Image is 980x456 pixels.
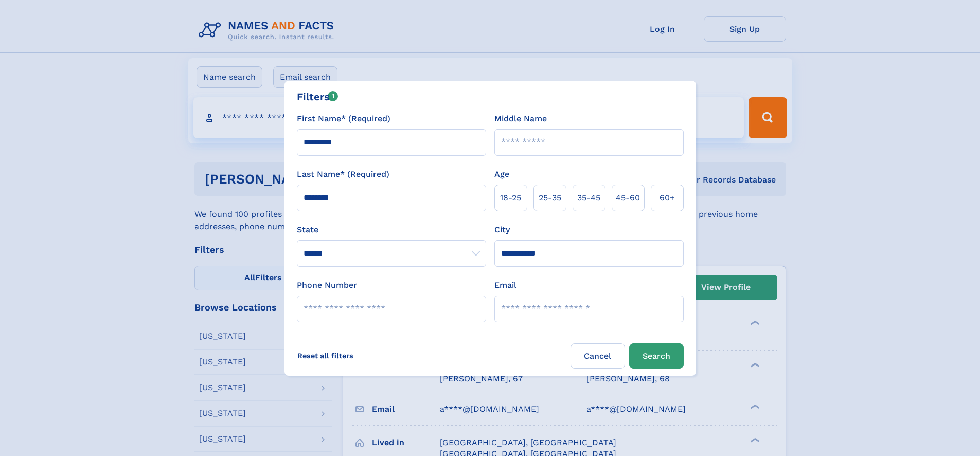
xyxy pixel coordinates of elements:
[291,343,360,368] label: Reset all filters
[494,113,547,125] label: Middle Name
[660,192,675,204] span: 60+
[539,192,561,204] span: 25‑35
[297,168,389,180] label: Last Name* (Required)
[297,89,338,104] div: Filters
[616,192,640,204] span: 45‑60
[297,113,390,125] label: First Name* (Required)
[629,343,684,369] button: Search
[297,279,357,291] label: Phone Number
[494,224,510,236] label: City
[494,168,509,180] label: Age
[571,343,625,369] label: Cancel
[577,192,600,204] span: 35‑45
[494,279,516,291] label: Email
[297,224,486,236] label: State
[500,192,521,204] span: 18‑25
